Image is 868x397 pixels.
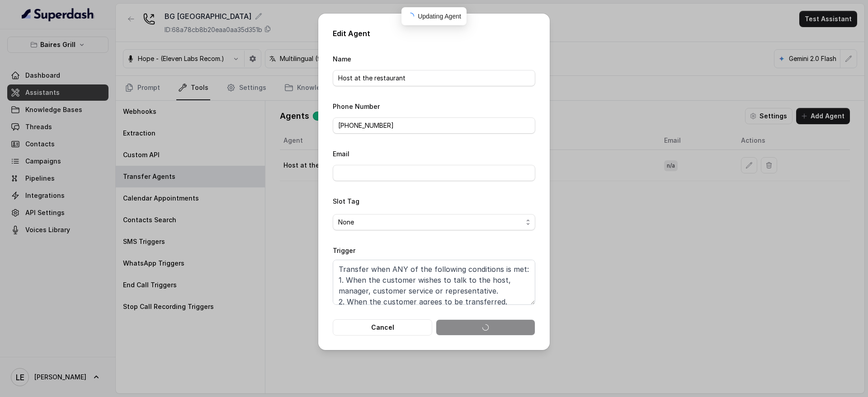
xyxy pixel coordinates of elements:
[333,214,535,230] button: None
[333,28,535,39] h2: Edit Agent
[333,150,349,158] label: Email
[333,247,355,254] label: Trigger
[333,103,380,110] label: Phone Number
[333,55,351,63] label: Name
[333,260,535,305] textarea: Transfer when ANY of the following conditions is met: 1. When the customer wishes to talk to the ...
[333,197,359,205] label: Slot Tag
[333,319,432,336] button: Cancel
[406,12,415,20] span: loading
[338,217,523,228] span: None
[418,13,461,20] span: Updating Agent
